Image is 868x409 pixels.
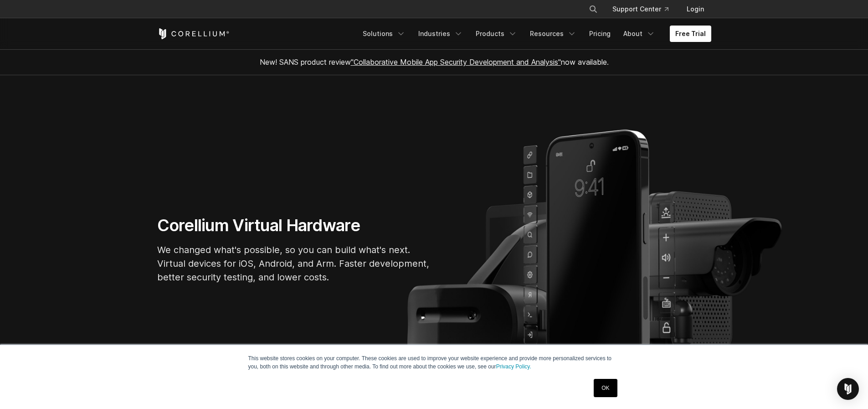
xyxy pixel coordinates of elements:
[524,26,582,42] a: Resources
[357,26,711,42] div: Navigation Menu
[585,1,601,17] button: Search
[594,379,617,397] a: OK
[618,26,661,42] a: About
[605,1,676,17] a: Support Center
[413,26,468,42] a: Industries
[157,215,431,236] h1: Corellium Virtual Hardware
[496,363,531,370] a: Privacy Policy.
[584,26,616,42] a: Pricing
[157,28,230,39] a: Corellium Home
[578,1,711,17] div: Navigation Menu
[679,1,711,17] a: Login
[670,26,711,42] a: Free Trial
[837,378,859,400] div: Open Intercom Messenger
[157,243,431,284] p: We changed what's possible, so you can build what's next. Virtual devices for iOS, Android, and A...
[248,354,620,371] p: This website stores cookies on your computer. These cookies are used to improve your website expe...
[351,57,561,67] a: "Collaborative Mobile App Security Development and Analysis"
[260,57,609,67] span: New! SANS product review now available.
[470,26,523,42] a: Products
[357,26,411,42] a: Solutions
